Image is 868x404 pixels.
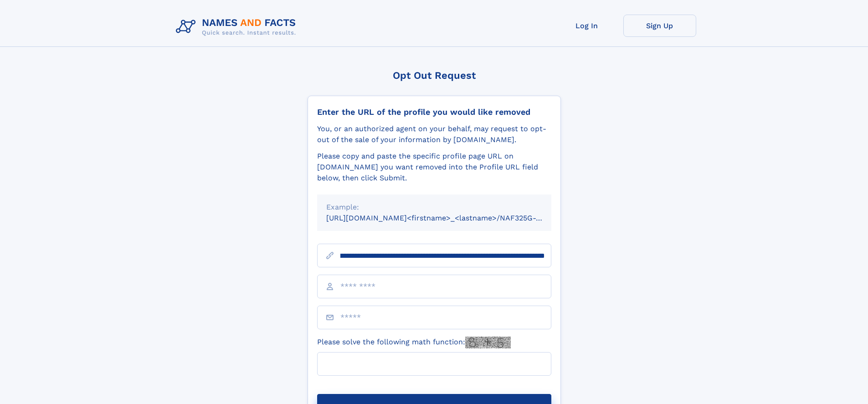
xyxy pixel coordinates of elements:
[317,107,551,117] div: Enter the URL of the profile you would like removed
[317,337,511,348] label: Please solve the following math function:
[172,15,303,39] img: Logo Names and Facts
[317,123,551,145] div: You, or an authorized agent on your behalf, may request to opt-out of the sale of your informatio...
[326,214,569,222] small: [URL][DOMAIN_NAME]<firstname>_<lastname>/NAF325G-xxxxxxxx
[317,151,551,184] div: Please copy and paste the specific profile page URL on [DOMAIN_NAME] you want removed into the Pr...
[308,70,561,81] div: Opt Out Request
[326,202,542,213] div: Example:
[550,15,623,37] a: Log In
[623,15,696,37] a: Sign Up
